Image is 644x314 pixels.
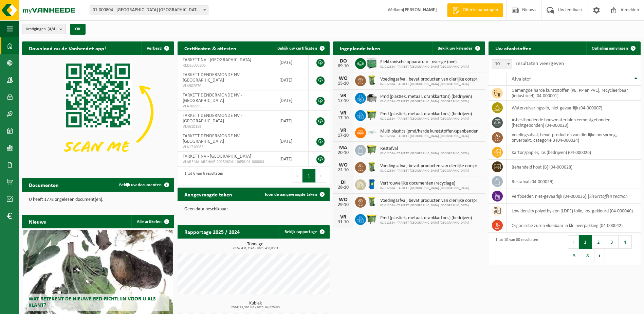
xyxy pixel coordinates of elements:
span: TARKETT NV - [GEOGRAPHIC_DATA] [183,57,251,63]
button: Next [316,169,326,182]
span: 02-012584 - TARKETT [GEOGRAPHIC_DATA] [GEOGRAPHIC_DATA] [380,152,469,156]
span: 02-012584 - TARKETT [GEOGRAPHIC_DATA] [GEOGRAPHIC_DATA] [380,117,472,121]
div: 28-10 [336,185,350,190]
span: Restafval [380,146,469,152]
i: kleurstoffen tectilon [589,194,628,199]
img: WB-0140-HPE-GN-50 [366,161,378,173]
p: U heeft 1778 ongelezen document(en). [29,197,167,202]
img: WB-0240-HPE-BE-09 [366,178,378,190]
span: VLA902070 [183,83,269,89]
a: Bekijk rapportage [279,225,329,239]
div: DO [336,58,350,64]
div: VR [336,214,350,220]
span: Elektronische apparatuur - overige (ove) [380,59,469,65]
h2: Download nu de Vanheede+ app! [22,41,113,55]
button: 8 [581,249,594,262]
button: Previous [292,169,302,182]
span: VLA706995 [183,104,269,109]
h2: Rapportage 2025 / 2024 [178,225,246,238]
span: VLA610159 [183,124,269,129]
span: Offerte aanvragen [461,7,500,14]
td: gemengde harde kunststoffen (PE, PP en PVC), recycleerbaar (industrieel) (04-000001) [507,86,641,101]
div: WO [336,162,350,168]
div: WO [336,197,350,203]
span: 02-012584 - TARKETT [GEOGRAPHIC_DATA] [GEOGRAPHIC_DATA] [380,65,469,69]
span: TARKETT DENDERMONDE NV - [GEOGRAPHIC_DATA] [183,93,242,103]
p: Geen data beschikbaar. [184,207,323,212]
h2: Ingeplande taken [333,41,387,55]
div: 1 tot 6 van 6 resultaten [181,168,223,183]
a: Bekijk uw documenten [114,178,173,192]
span: TARKETT DENDERMONDE NV - [GEOGRAPHIC_DATA] [183,72,242,83]
span: Verberg [147,46,162,51]
td: [DATE] [274,111,309,131]
span: Voedingsafval, bevat producten van dierlijke oorsprong, onverpakt, categorie 3 [380,198,482,204]
span: VLA1710065 [183,144,269,150]
div: 20-10 [336,151,350,155]
td: [DATE] [274,70,309,90]
td: [DATE] [274,152,309,167]
img: WB-5000-GAL-GY-01 [366,92,378,103]
div: 15-10 [336,81,350,86]
td: waterzuiveringsslib, niet gevaarlijk (04-000007) [507,101,641,115]
div: VR [336,128,350,133]
count: (4/4) [48,27,57,31]
img: LP-SK-00500-LPE-16 [366,126,378,138]
span: 02-012584 - TARKETT [GEOGRAPHIC_DATA] [GEOGRAPHIC_DATA] [380,204,482,208]
button: 2 [592,235,605,249]
td: karton/papier, los (bedrijven) (04-000026) [507,145,641,160]
h2: Aangevraagde taken [178,188,239,201]
span: 10 [492,59,512,69]
button: 1 [302,169,316,182]
td: low density polyethyleen (LDPE) folie, los, gekleurd (04-000040) [507,204,641,218]
span: Multi plastics (pmd/harde kunststoffen/spanbanden/eps/folie naturel/folie gemeng... [380,129,482,134]
button: Next [594,249,605,262]
button: 5 [568,249,581,262]
strong: [PERSON_NAME] [403,7,437,13]
div: VR [336,110,350,116]
a: Alle artikelen [131,215,173,228]
span: Bekijk uw certificaten [277,46,317,51]
a: Offerte aanvragen [447,3,503,17]
img: Download de VHEPlus App [22,55,174,169]
span: 01-000804 - TARKETT NV - WAALWIJK [90,5,208,15]
span: 02-012584 - TARKETT [GEOGRAPHIC_DATA] [GEOGRAPHIC_DATA] [380,100,472,104]
div: DI [336,180,350,185]
span: Bekijk uw documenten [119,183,162,187]
button: OK [70,24,86,35]
div: 17-10 [336,116,350,121]
span: RED25003805 [183,63,269,68]
span: Bekijk uw kalender [438,46,473,51]
h2: Documenten [22,178,66,191]
td: [DATE] [274,131,309,152]
td: [DATE] [274,55,309,70]
span: 02-012584 - TARKETT [GEOGRAPHIC_DATA] [GEOGRAPHIC_DATA] [380,134,482,138]
span: Pmd (plastiek, metaal, drankkartons) (bedrijven) [380,111,472,117]
h3: Kubiek [181,301,330,309]
img: WB-1100-HPE-GN-50 [366,213,378,225]
img: WB-0140-HPE-GN-50 [366,196,378,207]
button: 1 [579,235,592,249]
span: Voedingsafval, bevat producten van dierlijke oorsprong, onverpakt, categorie 3 [380,77,482,82]
td: asbesthoudende bouwmaterialen cementgebonden (hechtgebonden) (04-000023) [507,115,641,130]
div: 29-10 [336,203,350,207]
img: WB-0140-HPE-GN-50 [366,74,378,86]
div: 17-10 [336,133,350,138]
h2: Uw afvalstoffen [489,41,538,55]
img: PB-HB-1400-HPE-GN-11 [366,57,378,69]
h3: Tonnage [181,242,330,250]
span: VLAREMA-ARCHIVE-20130624110658-01-000804 [183,159,269,165]
span: TARKETT DENDERMONDE NV - [GEOGRAPHIC_DATA] [183,113,242,124]
div: VR [336,93,350,99]
h2: Nieuws [22,215,53,228]
td: verfpoeder, niet-gevaarlijk (04-000036) | [507,189,641,204]
button: 3 [605,235,619,249]
span: 2024: 431,314 t - 2025: 438,830 t [181,247,330,250]
div: 22-10 [336,168,350,173]
span: 02-012584 - TARKETT [GEOGRAPHIC_DATA] [GEOGRAPHIC_DATA] [380,221,472,225]
td: restafval (04-000029) [507,174,641,189]
img: WB-1100-HPE-GN-50 [366,144,378,155]
span: 01-000804 - TARKETT NV - WAALWIJK [90,5,208,15]
button: Vestigingen(4/4) [22,24,66,34]
span: 02-012584 - TARKETT [GEOGRAPHIC_DATA] [GEOGRAPHIC_DATA] [380,82,482,86]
